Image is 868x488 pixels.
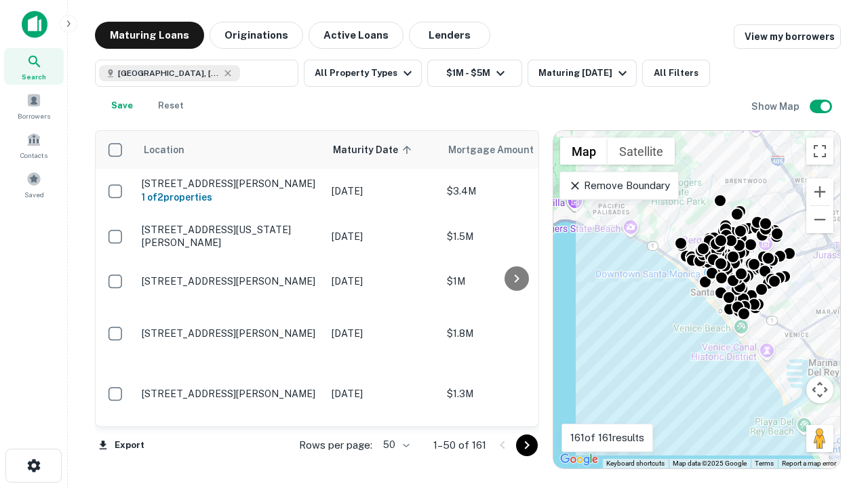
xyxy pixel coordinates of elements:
p: $3.4M [447,184,583,199]
img: capitalize-icon.png [22,11,47,38]
button: Originations [210,22,303,49]
a: Search [4,48,64,85]
a: Borrowers [4,87,64,124]
th: Location [135,131,325,169]
button: Map camera controls [806,376,833,403]
button: Save your search to get updates of matches that match your search criteria. [100,92,144,119]
button: Maturing Loans [95,22,204,49]
p: [DATE] [332,184,433,199]
button: Keyboard shortcuts [606,459,665,468]
span: Search [22,71,46,82]
button: Maturing [DATE] [528,60,637,87]
div: Maturing [DATE] [538,65,631,81]
button: Zoom out [806,206,833,233]
button: Reset [149,92,193,119]
span: Contacts [20,150,47,161]
span: Maturity Date [333,142,416,158]
p: [DATE] [332,326,433,341]
span: [GEOGRAPHIC_DATA], [GEOGRAPHIC_DATA], [GEOGRAPHIC_DATA] [118,67,220,79]
p: [STREET_ADDRESS][PERSON_NAME] [142,178,318,190]
button: $1M - $5M [427,60,522,87]
span: Mortgage Amount [448,142,551,158]
p: [STREET_ADDRESS][PERSON_NAME] [142,388,318,400]
th: Mortgage Amount [440,131,589,169]
a: Contacts [4,127,64,163]
p: [STREET_ADDRESS][PERSON_NAME] [142,327,318,340]
button: Export [95,435,148,455]
p: [DATE] [332,274,433,289]
th: Maturity Date [325,131,440,169]
span: Borrowers [18,110,50,121]
img: Google [557,451,601,468]
a: View my borrowers [734,24,841,49]
div: 50 [378,435,412,455]
p: [STREET_ADDRESS][PERSON_NAME] [142,275,318,287]
button: Go to next page [516,434,538,456]
p: 161 of 161 results [570,430,644,446]
a: Terms (opens in new tab) [755,460,774,467]
a: Open this area in Google Maps (opens a new window) [557,451,601,468]
button: Toggle fullscreen view [806,138,833,165]
span: Map data ©2025 Google [673,460,747,467]
button: All Filters [642,60,710,87]
p: $1.3M [447,386,583,401]
p: Rows per page: [299,437,372,453]
h6: Show Map [751,99,802,114]
a: Saved [4,166,64,203]
p: $1M [447,274,583,289]
button: Show satellite imagery [608,138,675,165]
p: Remove Boundary [568,178,669,194]
iframe: Chat Widget [800,380,868,445]
button: Lenders [409,22,490,49]
span: Location [143,142,184,158]
div: 0 0 [553,131,840,468]
p: 1–50 of 161 [433,437,486,453]
p: [STREET_ADDRESS][US_STATE][PERSON_NAME] [142,224,318,248]
button: Active Loans [309,22,403,49]
p: [DATE] [332,386,433,401]
h6: 1 of 2 properties [142,190,318,205]
span: Saved [24,189,44,200]
a: Report a map error [782,460,836,467]
button: Zoom in [806,178,833,205]
p: $1.8M [447,326,583,341]
p: [DATE] [332,229,433,244]
p: $1.5M [447,229,583,244]
button: All Property Types [304,60,422,87]
button: Show street map [560,138,608,165]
